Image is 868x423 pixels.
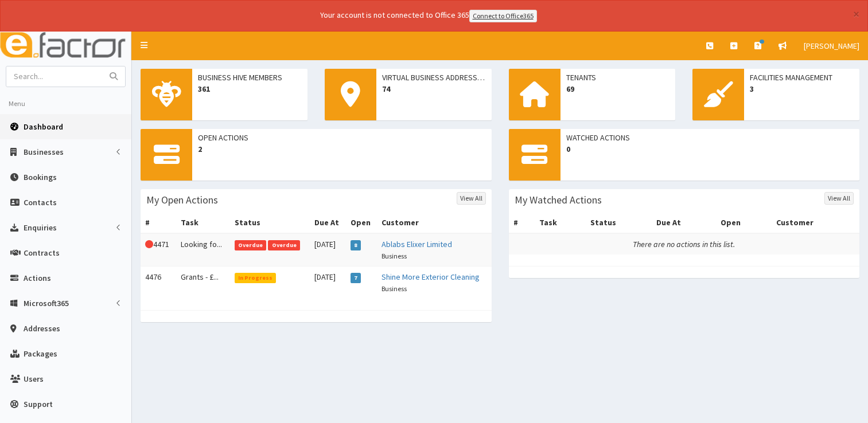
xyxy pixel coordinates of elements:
span: Business Hive Members [198,72,302,83]
span: Overdue [268,240,300,250]
input: Search... [6,66,103,87]
span: Addresses [24,323,60,334]
span: Watched Actions [566,132,854,143]
th: Task [535,212,586,233]
div: Your account is not connected to Office 365 [93,9,764,22]
th: # [141,212,176,233]
span: 69 [566,83,670,95]
span: Microsoft365 [24,298,69,308]
button: × [853,8,859,20]
a: [PERSON_NAME] [795,32,868,60]
th: Customer [377,212,492,233]
th: Due At [652,212,716,233]
a: View All [457,192,486,205]
a: Shine More Exterior Cleaning [382,272,480,282]
span: 361 [198,83,302,95]
td: Grants - £... [176,266,230,299]
span: Tenants [566,72,670,83]
span: [PERSON_NAME] [804,41,859,51]
i: There are no actions in this list. [633,239,735,249]
td: 4471 [141,233,176,267]
th: Open [346,212,377,233]
span: Enquiries [24,222,57,233]
th: Open [716,212,772,233]
span: Virtual Business Addresses [382,72,486,83]
th: Status [586,212,652,233]
h3: My Watched Actions [515,195,602,205]
span: Businesses [24,147,64,157]
span: 74 [382,83,486,95]
th: Task [176,212,230,233]
span: Users [24,374,44,384]
th: Status [230,212,310,233]
span: Contracts [24,248,60,258]
span: Facilities Management [750,72,854,83]
span: Contacts [24,197,57,207]
span: Bookings [24,172,57,182]
a: Connect to Office365 [469,10,537,22]
th: Customer [772,212,859,233]
td: [DATE] [310,266,346,299]
td: [DATE] [310,233,346,267]
span: Packages [24,348,57,359]
span: 0 [566,143,854,155]
th: Due At [310,212,346,233]
i: This Action is overdue! [145,240,153,248]
small: Business [382,252,407,260]
th: # [509,212,535,233]
a: Ablabs Elixer Limited [382,239,452,249]
h3: My Open Actions [146,195,218,205]
span: 7 [351,273,361,283]
a: View All [824,192,854,205]
small: Business [382,284,407,293]
td: 4476 [141,266,176,299]
span: 2 [198,143,486,155]
span: Dashboard [24,122,63,132]
span: Support [24,399,53,409]
span: In Progress [235,273,277,283]
td: Looking fo... [176,233,230,267]
span: 8 [351,240,361,250]
span: Overdue [235,240,267,250]
span: Actions [24,273,51,283]
span: Open Actions [198,132,486,143]
span: 3 [750,83,854,95]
